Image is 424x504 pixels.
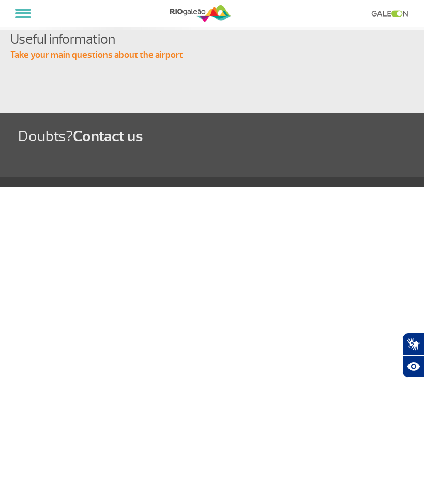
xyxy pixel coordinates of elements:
[402,333,424,355] button: Abrir tradutor de língua de sinais.
[10,30,424,49] h4: Useful information
[402,333,424,378] div: Plugin de acessibilidade da Hand Talk.
[73,127,143,146] span: Contact us
[18,127,424,147] h1: Doubts?
[10,49,424,61] p: Take your main questions about the airport
[402,355,424,378] button: Abrir recursos assistivos.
